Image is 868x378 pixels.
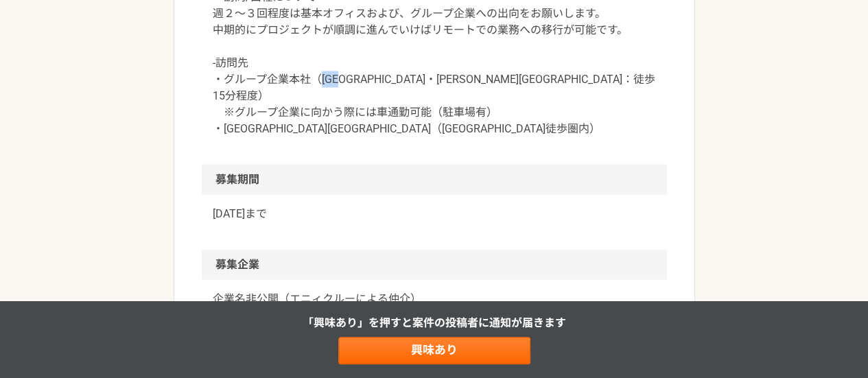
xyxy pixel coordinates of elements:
p: [DATE]まで [213,206,656,222]
h2: 募集企業 [202,250,667,280]
h2: 募集期間 [202,165,667,195]
a: 興味あり [338,337,530,364]
a: 企業名非公開（エニィクルーによる仲介） [213,291,656,307]
p: 「興味あり」を押すと 案件の投稿者に通知が届きます [303,315,566,331]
